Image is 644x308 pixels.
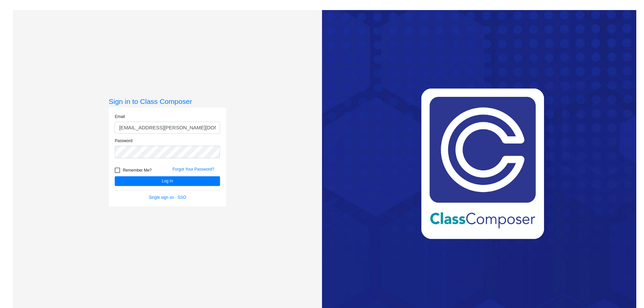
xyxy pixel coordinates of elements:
button: Log In [115,176,220,186]
label: Password [115,138,132,144]
a: Single sign on - SSO [149,195,186,200]
span: Remember Me? [123,166,152,174]
a: Forgot Your Password? [172,167,214,172]
label: Email [115,114,125,120]
h3: Sign in to Class Composer [109,97,226,106]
